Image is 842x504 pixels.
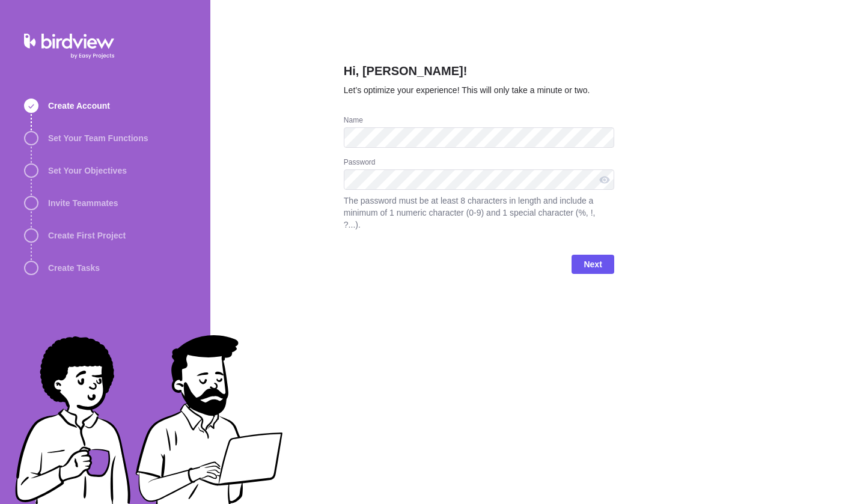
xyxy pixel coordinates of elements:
span: Create First Project [48,229,126,241]
span: Set Your Team Functions [48,132,148,144]
span: Let’s optimize your experience! This will only take a minute or two. [344,85,590,95]
span: The password must be at least 8 characters in length and include a minimum of 1 numeric character... [344,195,614,231]
span: Next [572,255,614,274]
span: Set Your Objectives [48,165,127,177]
span: Create Tasks [48,262,100,274]
div: Name [344,115,614,127]
h2: Hi, [PERSON_NAME]! [344,62,614,84]
span: Next [584,257,602,272]
div: Password [344,157,614,169]
span: Invite Teammates [48,197,118,209]
span: Create Account [48,100,110,112]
